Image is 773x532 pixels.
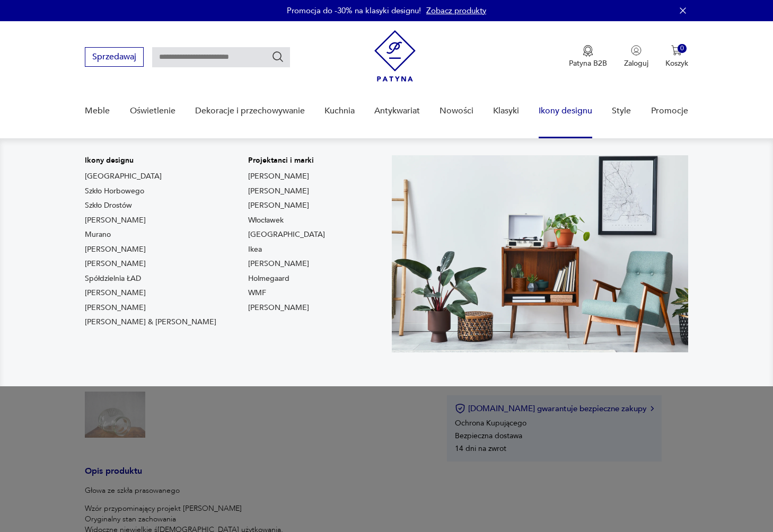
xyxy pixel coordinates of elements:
[85,259,146,269] a: [PERSON_NAME]
[569,45,607,68] a: Ikona medaluPatyna B2B
[85,54,144,61] a: Sprzedawaj
[392,155,688,352] img: Meble
[85,273,141,284] a: Spółdzielnia ŁAD
[85,186,144,197] a: Szkło Horbowego
[665,45,688,68] button: 0Koszyk
[85,200,132,211] a: Szkło Drostów
[85,317,216,327] a: [PERSON_NAME] & [PERSON_NAME]
[631,45,642,56] img: Ikonka użytkownika
[248,244,262,255] a: Ikea
[324,91,355,131] a: Kuchnia
[493,91,519,131] a: Klasyki
[569,58,607,68] p: Patyna B2B
[248,200,309,211] a: [PERSON_NAME]
[248,186,309,197] a: [PERSON_NAME]
[85,244,146,255] a: [PERSON_NAME]
[85,303,146,313] a: [PERSON_NAME]
[583,45,593,57] img: Ikona medalu
[248,229,325,240] a: [GEOGRAPHIC_DATA]
[678,44,687,53] div: 0
[130,91,175,131] a: Oświetlenie
[85,229,111,240] a: Murano
[665,58,688,68] p: Koszyk
[248,171,309,182] a: [PERSON_NAME]
[248,155,325,166] p: Projektanci i marki
[374,91,420,131] a: Antykwariat
[624,58,648,68] p: Zaloguj
[248,303,309,313] a: [PERSON_NAME]
[612,91,631,131] a: Style
[374,30,416,82] img: Patyna - sklep z meblami i dekoracjami vintage
[85,215,146,226] a: [PERSON_NAME]
[271,50,284,63] button: Szukaj
[85,155,216,166] p: Ikony designu
[85,91,110,131] a: Meble
[539,91,592,131] a: Ikony designu
[426,5,486,16] a: Zobacz produkty
[85,288,146,298] a: [PERSON_NAME]
[624,45,648,68] button: Zaloguj
[671,45,682,56] img: Ikona koszyka
[85,47,144,67] button: Sprzedawaj
[195,91,305,131] a: Dekoracje i przechowywanie
[651,91,688,131] a: Promocje
[440,91,473,131] a: Nowości
[248,273,289,284] a: Holmegaard
[248,215,284,226] a: Włocławek
[85,171,162,182] a: [GEOGRAPHIC_DATA]
[248,259,309,269] a: [PERSON_NAME]
[569,45,607,68] button: Patyna B2B
[287,5,421,16] p: Promocja do -30% na klasyki designu!
[248,288,266,298] a: WMF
